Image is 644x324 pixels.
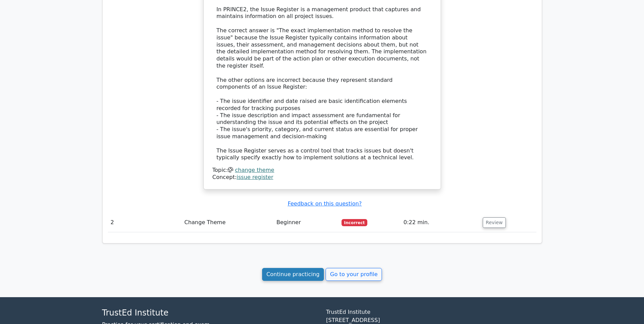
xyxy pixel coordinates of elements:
a: Continue practicing [262,268,324,281]
td: 0:22 min. [401,213,480,232]
a: issue register [237,174,273,180]
div: In PRINCE2, the Issue Register is a management product that captures and maintains information on... [217,6,428,162]
a: change theme [235,167,274,173]
a: Feedback on this question? [288,200,362,207]
div: Topic: [213,167,432,174]
a: Go to your profile [326,268,382,281]
div: Concept: [213,174,432,181]
td: Beginner [274,213,338,232]
span: Incorrect [342,219,368,226]
button: Review [483,217,506,228]
td: 2 [108,213,182,232]
h4: TrustEd Institute [102,308,318,318]
td: Change Theme [182,213,274,232]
